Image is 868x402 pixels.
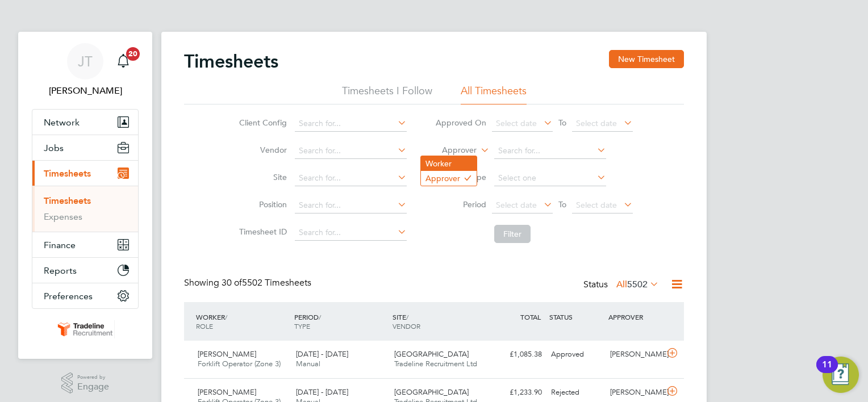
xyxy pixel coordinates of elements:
button: Filter [494,225,531,243]
input: Search for... [295,143,407,159]
nav: Main navigation [18,32,152,359]
input: Search for... [295,225,407,241]
button: New Timesheet [609,50,684,68]
img: tradelinerecruitment-logo-retina.png [56,320,115,338]
input: Search for... [295,198,407,213]
span: / [319,312,321,321]
div: STATUS [546,307,606,327]
div: Status [583,277,661,293]
span: Select date [496,118,537,128]
label: Site [236,172,287,182]
span: Forklift Operator (Zone 3) [198,359,281,368]
div: Approved [546,345,606,364]
button: Network [32,110,138,135]
a: 20 [112,43,135,79]
span: TOTAL [520,312,541,321]
span: [GEOGRAPHIC_DATA] [394,349,469,359]
span: Finance [44,240,76,250]
label: Vendor [236,145,287,155]
span: Preferences [44,291,93,301]
a: Expenses [44,211,82,222]
h2: Timesheets [184,50,278,73]
button: Timesheets [32,161,138,186]
label: Client Config [236,118,287,128]
li: Approver [421,171,477,186]
label: Period [435,199,486,210]
label: Position [236,199,287,210]
span: TYPE [294,321,310,330]
span: 5502 [627,279,648,290]
label: Timesheet ID [236,227,287,237]
input: Select one [494,170,606,186]
label: All [616,279,659,290]
a: Powered byEngage [61,372,110,394]
div: Rejected [546,383,606,402]
span: [PERSON_NAME] [198,387,256,397]
a: Go to home page [32,320,139,338]
span: / [225,312,227,321]
label: Approved On [435,118,486,128]
span: Select date [576,118,617,128]
span: To [555,115,570,130]
span: Reports [44,265,77,276]
span: Select date [496,200,537,210]
span: Powered by [77,372,109,382]
span: [DATE] - [DATE] [296,387,348,397]
div: WORKER [193,307,291,336]
li: Timesheets I Follow [342,84,432,104]
span: To [555,197,570,212]
div: 11 [822,365,832,379]
input: Search for... [295,170,407,186]
span: Manual [296,359,320,368]
span: Select date [576,200,617,210]
span: 5502 Timesheets [222,277,311,288]
span: VENDOR [393,321,420,330]
button: Reports [32,258,138,283]
div: £1,085.38 [487,345,546,364]
span: [PERSON_NAME] [198,349,256,359]
button: Open Resource Center, 11 new notifications [823,357,859,393]
a: JT[PERSON_NAME] [32,43,139,98]
li: Worker [421,156,477,171]
span: [DATE] - [DATE] [296,349,348,359]
span: 20 [126,47,140,61]
div: PERIOD [291,307,390,336]
span: Jemima Topping [32,84,139,98]
span: Network [44,117,80,128]
span: ROLE [196,321,213,330]
li: All Timesheets [461,84,527,104]
span: JT [78,54,93,69]
span: Tradeline Recruitment Ltd [394,359,477,368]
div: [PERSON_NAME] [606,345,665,364]
button: Preferences [32,283,138,308]
a: Timesheets [44,195,91,206]
button: Finance [32,232,138,257]
div: £1,233.90 [487,383,546,402]
button: Jobs [32,135,138,160]
span: 30 of [222,277,242,288]
span: [GEOGRAPHIC_DATA] [394,387,469,397]
span: Engage [77,382,109,392]
label: Approver [425,145,477,156]
span: Jobs [44,143,64,153]
div: [PERSON_NAME] [606,383,665,402]
span: / [406,312,408,321]
div: APPROVER [606,307,665,327]
input: Search for... [494,143,606,159]
div: Timesheets [32,186,138,232]
div: SITE [390,307,488,336]
div: Showing [184,277,314,289]
span: Timesheets [44,168,91,179]
input: Search for... [295,116,407,132]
